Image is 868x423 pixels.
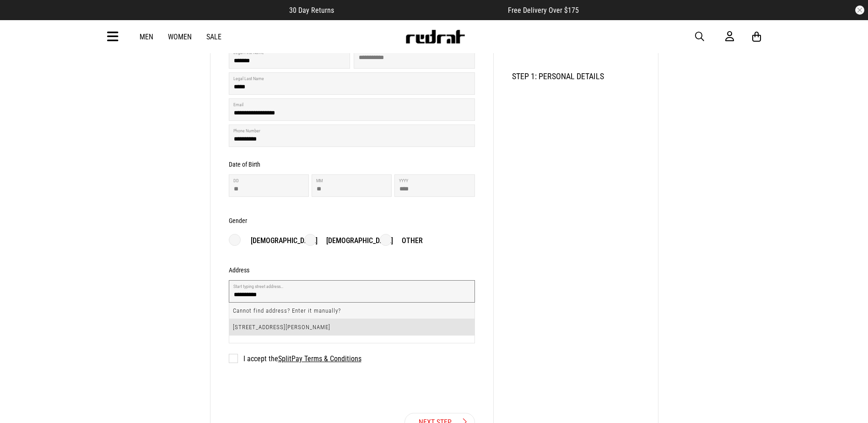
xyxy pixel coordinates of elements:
button: Open LiveChat chat widget [7,4,35,31]
p: [DEMOGRAPHIC_DATA] [317,235,393,246]
li: [STREET_ADDRESS][PERSON_NAME] [229,319,474,335]
h3: Date of Birth [229,161,260,168]
h3: Address [229,266,249,274]
a: Men [140,33,153,41]
span: 30 Day Returns [289,6,334,15]
a: Sale [206,33,221,41]
span: Free Delivery Over $175 [508,6,579,15]
a: Women [168,33,192,41]
label: I accept the [229,354,361,363]
iframe: Customer reviews powered by Trustpilot [352,5,490,15]
p: Other [393,235,423,246]
li: Cannot find address? Enter it manually? [229,303,474,319]
h3: Gender [229,217,247,224]
a: SplitPay Terms & Conditions [278,354,361,363]
h2: STEP 1: PERSONAL DETAILS [512,71,640,81]
img: Redrat logo [405,30,465,43]
p: [DEMOGRAPHIC_DATA] [242,235,318,246]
